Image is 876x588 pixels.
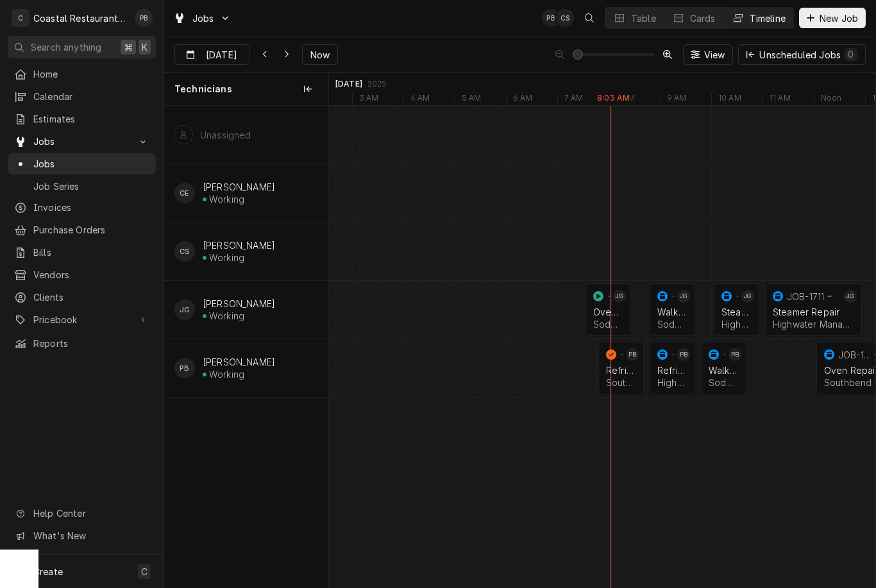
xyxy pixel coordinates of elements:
div: [DATE] [335,79,362,89]
span: Jobs [33,157,149,171]
a: Vendors [8,264,156,285]
span: Pricebook [33,313,130,326]
a: Jobs [8,153,156,174]
a: Go to Jobs [168,8,236,29]
span: View [702,48,728,62]
div: Table [631,12,656,25]
div: JG [677,290,690,303]
div: Sodel Concepts | Lewes, 19958 [593,319,623,330]
div: Refrigeration [606,365,636,376]
div: 11 AM [762,93,797,107]
div: Working [209,369,244,380]
a: Purchase Orders [8,219,156,240]
a: Go to Jobs [8,131,156,152]
a: Invoices [8,197,156,218]
a: Clients [8,287,156,308]
div: Sodel Concepts | [GEOGRAPHIC_DATA], 19971 [709,377,739,388]
div: JG [844,290,857,303]
div: [PERSON_NAME] [203,298,275,309]
span: Create [33,566,63,577]
div: 3 AM [352,93,385,107]
div: JG [613,290,626,303]
button: Unscheduled Jobs0 [738,44,866,65]
a: Job Series [8,176,156,197]
span: Jobs [33,135,130,148]
span: Calendar [33,90,149,103]
span: New Job [817,12,861,25]
div: James Gatton's Avatar [741,290,754,303]
button: Search anything⌘K [8,36,156,58]
div: 6 AM [506,93,539,107]
div: Southern [US_STATE] Brewing Company | [GEOGRAPHIC_DATA], 19971 [606,377,636,388]
div: Walk In Cooler [657,307,687,317]
div: left [164,106,328,588]
div: C [12,9,29,27]
div: Steamer Repair [773,307,854,317]
div: Phill Blush's Avatar [677,348,690,361]
div: 9 AM [660,93,693,107]
div: CS [556,9,574,27]
a: Reports [8,333,156,354]
a: Estimates [8,108,156,130]
a: Go to What's New [8,525,156,546]
div: James Gatton's Avatar [677,290,690,303]
label: 8:03 AM [597,93,630,103]
button: View [683,44,734,65]
div: JG [741,290,754,303]
span: Job Series [33,180,149,193]
div: James Gatton's Avatar [613,290,626,303]
span: Reports [33,337,149,350]
div: PB [174,358,195,378]
div: Technicians column. SPACE for context menu [164,72,328,106]
span: Vendors [33,268,149,281]
div: Working [209,310,244,321]
div: Phill Blush's Avatar [729,348,741,361]
span: Estimates [33,112,149,126]
span: What's New [33,529,148,542]
div: Phill Blush's Avatar [626,348,639,361]
div: Working [209,252,244,263]
div: PB [626,348,639,361]
div: 0 [847,47,855,61]
div: Cards [690,12,716,25]
span: Search anything [31,40,101,54]
span: Home [33,67,149,81]
div: 7 AM [557,93,590,107]
button: New Job [799,8,866,28]
div: PB [729,348,741,361]
div: Walk In Cooler [709,365,739,376]
div: James Gatton's Avatar [844,290,857,303]
span: Bills [33,246,149,259]
div: Phill Blush's Avatar [174,358,195,378]
div: Steamer Repair [721,307,752,317]
div: Carlos Espin's Avatar [174,183,195,203]
div: Highwater Managment | [GEOGRAPHIC_DATA], 21842 [721,319,752,330]
div: Chris Sockriter's Avatar [556,9,574,27]
div: normal [329,106,875,588]
div: 5 AM [455,93,488,107]
div: Highwater Managment | [GEOGRAPHIC_DATA], 19966 [657,377,687,388]
div: Timeline [750,12,786,25]
div: Refrigeration [657,365,687,376]
a: Go to Help Center [8,503,156,524]
span: Jobs [192,12,214,25]
span: Help Center [33,507,148,520]
a: Home [8,63,156,85]
span: K [142,40,147,54]
span: Now [308,48,332,62]
div: Sodel Concepts | [GEOGRAPHIC_DATA], 19975 [657,319,687,330]
div: Unscheduled Jobs [759,48,857,62]
span: ⌘ [124,40,133,54]
button: [DATE] [174,44,249,65]
span: C [141,565,147,578]
div: Working [209,194,244,205]
div: Highwater Managment | [GEOGRAPHIC_DATA], 21842 [773,319,854,330]
span: Technicians [174,83,232,96]
div: Oven Repair [593,307,623,317]
div: PB [135,9,153,27]
a: Go to Pricebook [8,309,156,330]
div: [PERSON_NAME] [203,357,275,367]
div: 2025 [367,79,387,89]
button: Now [302,44,338,65]
span: Invoices [33,201,149,214]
